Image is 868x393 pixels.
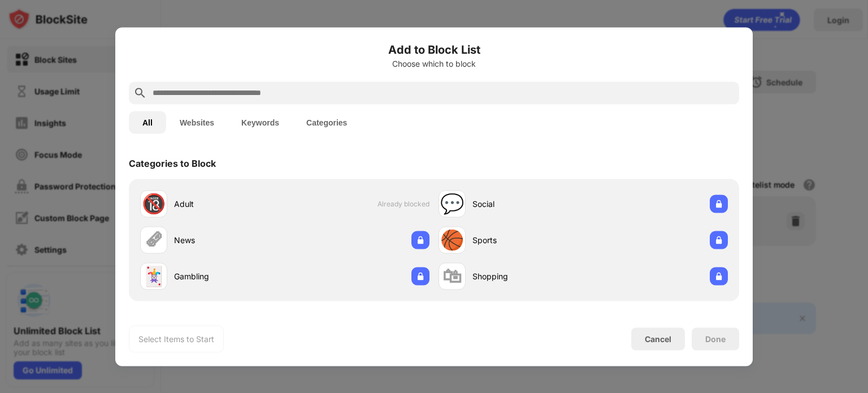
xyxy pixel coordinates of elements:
[645,334,671,344] div: Cancel
[293,111,361,133] button: Categories
[142,192,166,215] div: 🔞
[138,333,214,344] div: Select Items to Start
[472,270,583,282] div: Shopping
[705,334,726,343] div: Done
[129,111,166,133] button: All
[472,234,583,246] div: Sports
[174,234,285,246] div: News
[142,265,166,288] div: 🃏
[166,111,228,133] button: Websites
[133,86,147,100] img: search.svg
[174,270,285,282] div: Gambling
[472,198,583,210] div: Social
[129,157,216,169] div: Categories to Block
[129,41,739,58] h6: Add to Block List
[442,265,462,288] div: 🛍
[144,228,163,252] div: 🗞
[228,111,293,133] button: Keywords
[440,192,464,215] div: 💬
[377,200,429,208] span: Already blocked
[440,228,464,252] div: 🏀
[129,59,739,68] div: Choose which to block
[174,198,285,210] div: Adult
